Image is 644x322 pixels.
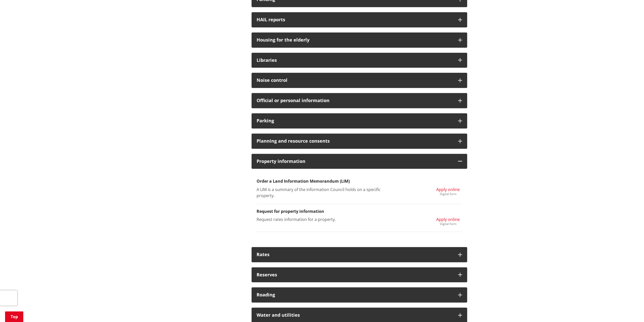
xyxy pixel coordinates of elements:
[257,159,453,164] h3: Property information
[257,252,453,257] h3: Rates
[436,222,460,225] div: Digital form
[436,187,460,192] span: Apply online
[436,216,460,225] a: Apply online Digital form
[436,186,460,196] a: Apply online Digital form
[257,179,462,184] h3: Order a Land Information Memorandum (LIM)
[257,37,453,43] h3: Housing for the elderly
[257,209,462,214] h3: Request for property information
[257,292,453,297] h3: Roading
[257,98,453,103] h3: Official or personal information
[257,216,391,222] p: Request rates information for a property.
[257,118,453,123] h3: Parking
[436,217,460,222] span: Apply online
[5,311,23,322] a: Top
[257,78,453,83] h3: Noise control
[436,193,460,196] div: Digital form
[257,186,391,199] p: A LIM is a summary of the information Council holds on a specific property.
[257,58,453,63] h3: Libraries
[257,17,453,22] h3: HAIL reports
[257,313,453,318] h3: Water and utilities
[257,139,453,144] h3: Planning and resource consents
[257,272,453,277] h3: Reserves
[621,301,639,319] iframe: Messenger Launcher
